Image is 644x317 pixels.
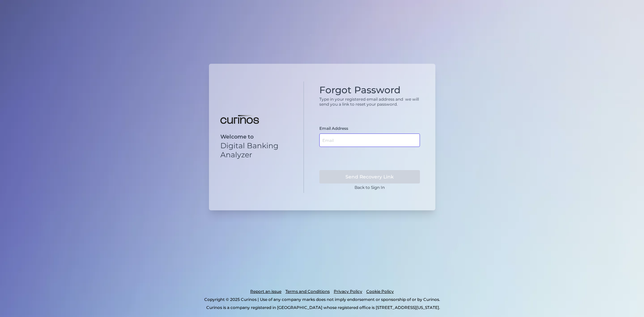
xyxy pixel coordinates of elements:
img: Digital Banking Analyzer [220,115,259,124]
h1: Forgot Password [319,85,420,96]
a: Report an issue [250,287,281,296]
p: Copyright © 2025 Curinos | Use of any company marks does not imply endorsement or sponsorship of ... [33,296,611,304]
p: Curinos is a company registered in [GEOGRAPHIC_DATA] whose registered office is [STREET_ADDRESS][... [35,304,611,312]
a: Terms and Conditions [285,287,330,296]
a: Back to Sign In [355,185,385,190]
a: Privacy Policy [334,287,362,296]
p: Welcome to [220,134,292,140]
label: Email Address [319,126,348,131]
p: Digital Banking Analyzer [220,141,292,159]
input: Email [319,134,420,147]
a: Cookie Policy [366,287,394,296]
p: Type in your registered email address and we will send you a link to reset your password. [319,97,420,107]
button: Send Recovery Link [319,170,420,183]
